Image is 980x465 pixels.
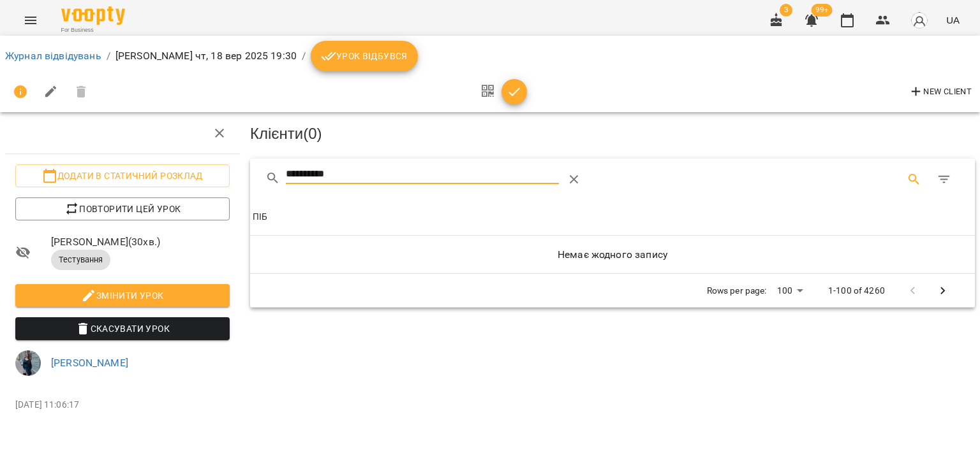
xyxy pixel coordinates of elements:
button: Урок відбувся [311,41,418,71]
button: Додати в статичний розклад [15,164,230,187]
button: UA [941,8,965,32]
li: / [107,48,110,64]
span: Урок відбувся [321,48,408,64]
button: Скасувати Урок [15,317,230,340]
div: Sort [253,210,267,225]
span: 3 [780,4,792,17]
h3: Клієнти ( 0 ) [250,125,975,142]
span: Повторити цей урок [26,201,219,217]
nav: breadcrumb [5,41,975,71]
div: 100 [772,282,808,300]
span: Тестування [51,254,110,266]
li: / [302,48,306,64]
p: [DATE] 11:06:17 [15,399,230,411]
div: Table Toolbar [250,159,975,199]
div: ПІБ [253,210,267,225]
button: Next Page [928,276,958,306]
p: Rows per page: [707,285,767,297]
span: Змінити урок [26,288,219,303]
p: 1-100 of 4260 [828,285,885,297]
span: Додати в статичний розклад [26,168,219,183]
input: Search [286,164,560,185]
button: Повторити цей урок [15,197,230,220]
img: avatar_s.png [910,11,928,29]
a: [PERSON_NAME] [51,357,128,369]
span: 99+ [812,4,833,17]
h6: Немає жодного запису [253,246,972,264]
span: For Business [61,26,125,34]
button: Фільтр [929,164,960,195]
img: bfffc1ebdc99cb2c845fa0ad6ea9d4d3.jpeg [15,350,41,376]
p: [PERSON_NAME] чт, 18 вер 2025 19:30 [115,48,297,64]
span: Скасувати Урок [26,321,219,336]
span: UA [946,13,960,27]
span: ПІБ [253,210,972,225]
button: Змінити урок [15,284,230,307]
a: Журнал відвідувань [5,50,101,62]
button: New Client [905,82,975,102]
button: Menu [15,5,46,36]
span: New Client [909,84,972,99]
span: [PERSON_NAME] ( 30 хв. ) [51,234,230,250]
button: Search [899,164,930,195]
img: Voopty Logo [61,6,125,25]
